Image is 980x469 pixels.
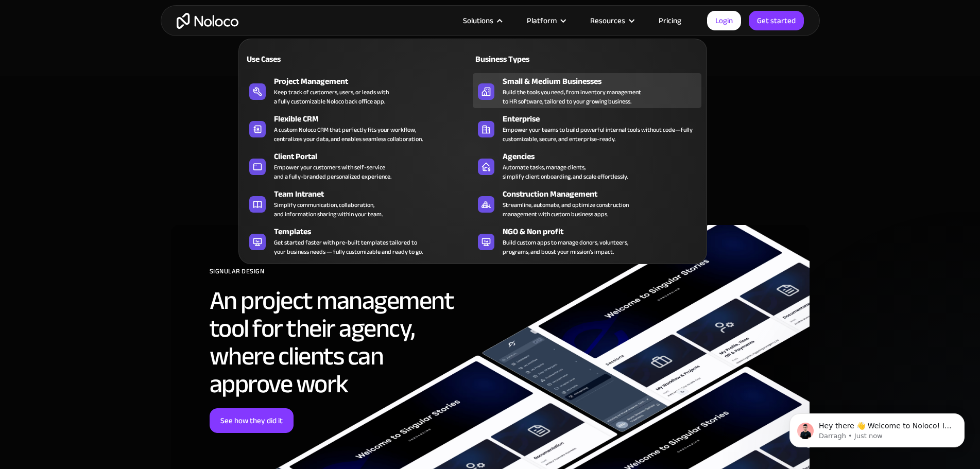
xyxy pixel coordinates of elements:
div: Build custom apps to manage donors, volunteers, programs, and boost your mission’s impact. [503,238,628,256]
div: Solutions [450,14,514,27]
div: SIGNULAR DESIGN [210,264,470,287]
div: Client Portal [274,150,477,163]
iframe: Intercom notifications message [774,392,980,464]
a: Client PortalEmpower your customers with self-serviceand a fully-branded personalized experience. [244,148,473,183]
div: Construction Management [503,188,706,200]
div: Simplify communication, collaboration, and information sharing within your team. [274,200,383,219]
a: EnterpriseEmpower your teams to build powerful internal tools without code—fully customizable, se... [473,111,701,146]
nav: Solutions [238,24,707,264]
div: Small & Medium Businesses [503,75,706,88]
div: NGO & Non profit [503,225,706,238]
h2: An project management tool for their agency, where clients can approve work [210,287,470,398]
h3: Our recent posts [171,132,810,186]
a: Construction ManagementStreamline, automate, and optimize constructionmanagement with custom busi... [473,186,701,221]
a: Pricing [646,14,694,27]
div: Keep track of customers, users, or leads with a fully customizable Noloco back office app. [274,88,389,106]
div: Platform [514,14,577,27]
div: Project Management [274,75,477,88]
a: Flexible CRMA custom Noloco CRM that perfectly fits your workflow,centralizes your data, and enab... [244,111,473,146]
a: Project ManagementKeep track of customers, users, or leads witha fully customizable Noloco back o... [244,73,473,108]
div: Team Intranet [274,188,477,200]
div: Empower your customers with self-service and a fully-branded personalized experience. [274,163,391,181]
a: AgenciesAutomate tasks, manage clients,simplify client onboarding, and scale effortlessly. [473,148,701,183]
a: See how they did it [210,408,294,433]
a: home [177,13,238,29]
div: Automate tasks, manage clients, simplify client onboarding, and scale effortlessly. [503,163,628,181]
div: Flexible CRM [274,113,477,125]
a: Small & Medium BusinessesBuild the tools you need, from inventory managementto HR software, tailo... [473,73,701,108]
a: NGO & Non profitBuild custom apps to manage donors, volunteers,programs, and boost your mission’s... [473,223,701,258]
div: Empower your teams to build powerful internal tools without code—fully customizable, secure, and ... [503,125,696,144]
div: Business Types [473,53,583,65]
a: Get started [749,11,804,30]
div: A custom Noloco CRM that perfectly fits your workflow, centralizes your data, and enables seamles... [274,125,423,144]
div: Streamline, automate, and optimize construction management with custom business apps. [503,200,629,219]
div: Templates [274,225,477,238]
div: Platform [527,14,557,27]
div: Agencies [503,150,706,163]
a: Use Cases [244,47,473,71]
div: Enterprise [503,113,706,125]
div: Solutions [463,14,493,27]
div: Resources [577,14,646,27]
a: Login [707,11,741,30]
div: Use Cases [244,53,354,65]
a: TemplatesGet started faster with pre-built templates tailored toyour business needs — fully custo... [244,223,473,258]
a: Business Types [473,47,701,71]
div: Get started faster with pre-built templates tailored to your business needs — fully customizable ... [274,238,423,256]
div: Resources [590,14,625,27]
div: Build the tools you need, from inventory management to HR software, tailored to your growing busi... [503,88,641,106]
a: Team IntranetSimplify communication, collaboration,and information sharing within your team. [244,186,473,221]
